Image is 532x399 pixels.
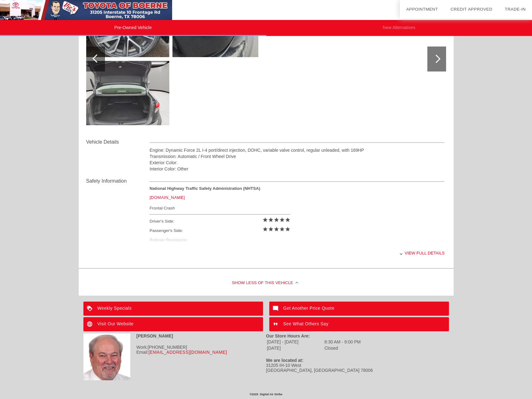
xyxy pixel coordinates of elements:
[83,302,97,316] img: ic_loyalty_white_24dp_2x.png
[269,317,283,331] img: ic_format_quote_white_24dp_2x.png
[148,350,227,355] a: [EMAIL_ADDRESS][DOMAIN_NAME]
[83,302,263,316] a: Weekly Specials
[150,186,260,191] strong: National Highway Traffic Safety Administration (NHTSA)
[269,302,449,316] a: Get Another Price Quote
[150,166,445,172] div: Interior Color: Other
[274,217,279,223] i: star
[324,339,361,345] td: 8:30 AM - 9:00 PM
[285,217,291,223] i: star
[268,217,274,223] i: star
[150,226,291,235] div: Passenger's Side:
[324,345,361,351] td: Closed
[150,153,445,160] div: Transmission: Automatic / Front Wheel Drive
[279,226,285,232] i: star
[285,226,291,232] i: star
[148,345,187,350] span: [PHONE_NUMBER]
[137,333,173,338] strong: [PERSON_NAME]
[83,345,266,350] div: Work:
[267,345,324,351] td: [DATE]
[267,339,324,345] td: [DATE] - [DATE]
[406,7,438,12] a: Appointment
[268,226,274,232] i: star
[150,217,291,226] div: Driver's Side:
[266,358,304,363] strong: We are located at:
[83,317,97,331] img: ic_language_white_24dp_2x.png
[79,271,454,296] div: Show Less of this Vehicle
[150,204,291,212] div: Frontal Crash
[150,160,445,166] div: Exterior Color:
[83,61,169,125] img: 27.jpg
[266,333,310,338] strong: Our Store Hours Are:
[262,226,268,232] i: star
[450,7,492,12] a: Credit Approved
[150,245,445,261] div: View full details
[266,363,449,373] div: 31205 IH-10 West [GEOGRAPHIC_DATA], [GEOGRAPHIC_DATA] 78006
[274,226,279,232] i: star
[83,317,263,331] a: Visit Our Website
[505,7,526,12] a: Trade-In
[83,350,266,355] div: Email:
[262,217,268,223] i: star
[150,195,185,200] a: [DOMAIN_NAME]
[86,138,150,146] div: Vehicle Details
[150,147,445,153] div: Engine: Dynamic Force 2L I-4 port/direct injection, DOHC, variable valve control, regular unleade...
[269,302,283,316] img: ic_mode_comment_white_24dp_2x.png
[269,317,449,331] a: See What Others Say
[86,177,150,185] div: Safety Information
[279,217,285,223] i: star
